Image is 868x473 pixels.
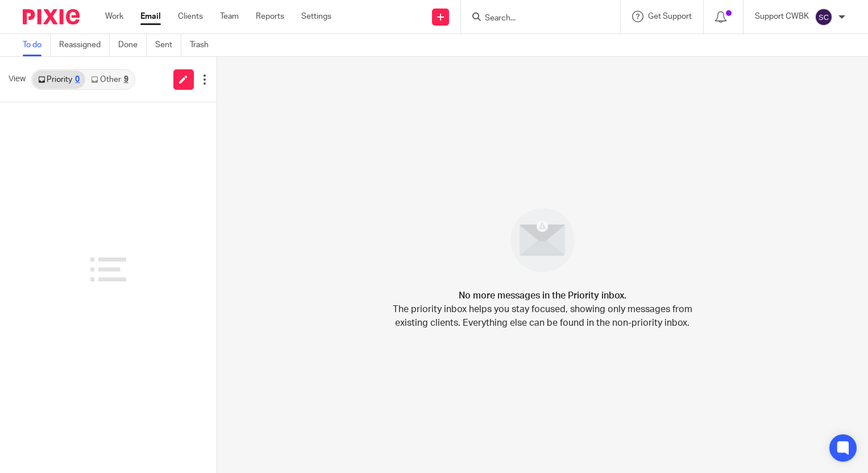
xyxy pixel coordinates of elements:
[9,73,26,85] span: View
[256,11,284,22] a: Reports
[755,11,809,22] p: Support CWBK
[459,289,626,302] h4: No more messages in the Priority inbox.
[815,8,833,26] img: svg%3E
[118,34,147,56] a: Done
[124,76,128,84] div: 9
[503,201,582,280] img: image
[23,34,51,56] a: To do
[392,302,693,330] p: The priority inbox helps you stay focused, showing only messages from existing clients. Everythin...
[190,34,217,56] a: Trash
[32,70,85,89] a: Priority0
[75,76,80,84] div: 0
[178,11,203,22] a: Clients
[648,13,692,20] span: Get Support
[85,70,134,89] a: Other9
[484,14,586,24] input: Search
[220,11,239,22] a: Team
[155,34,181,56] a: Sent
[59,34,110,56] a: Reassigned
[301,11,331,22] a: Settings
[105,11,123,22] a: Work
[140,11,161,22] a: Email
[23,9,80,24] img: Pixie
